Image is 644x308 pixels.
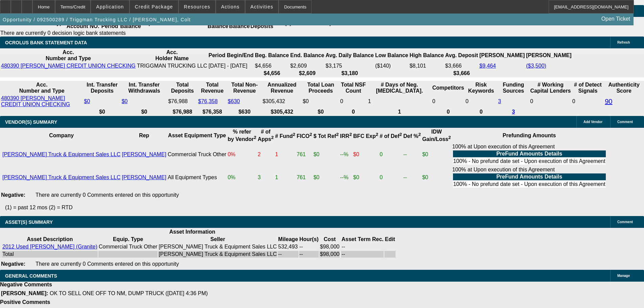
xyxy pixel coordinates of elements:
sup: 2 [271,135,273,140]
th: $4,656 [255,70,289,77]
td: [PERSON_NAME] Truck & Equipment Sales LLC [158,243,277,250]
td: $0 [422,143,451,166]
td: 100% - No prefund date set - Upon execution of this Agreement [453,158,606,165]
sup: 2 [293,132,295,137]
td: Commercial Truck Other [167,143,226,166]
span: Comment [617,120,633,124]
a: 3 [498,98,501,104]
td: TRIGGMAN TRUCKING LLC [137,63,208,69]
td: All Equipment Types [167,166,226,189]
sup: 2 [349,132,352,137]
td: [PERSON_NAME] Truck & Equipment Sales LLC [158,251,277,258]
a: 2012 Used [PERSON_NAME] (Granite) [2,244,97,250]
span: There are currently 0 Comments entered on this opportunity [35,261,179,267]
td: -- [341,243,384,250]
th: $76,358 [198,109,227,115]
td: 0 [572,95,604,108]
td: $3,175 [325,63,374,69]
b: # of Def [380,133,402,139]
sup: 2 [336,132,338,137]
div: Total [2,251,97,257]
span: Add Vendor [583,120,602,124]
a: 480390 [PERSON_NAME] CREDIT UNION CHECKING [1,63,136,69]
th: Total Non-Revenue [228,81,262,94]
th: 0 [465,109,497,115]
td: $98,000 [319,243,340,250]
button: Activities [245,0,279,13]
span: Comment [617,220,633,224]
td: -- [299,243,319,250]
th: Asset Term Recommendation [341,236,384,243]
span: Opportunity / 092500289 / Triggman Trucking LLC / [PERSON_NAME], Colt [3,17,191,22]
td: $0 [353,166,379,189]
td: -- [403,166,421,189]
th: $630 [228,109,262,115]
th: Authenticity Score [604,81,643,94]
td: -- [278,251,299,258]
a: $630 [228,98,240,104]
th: # of Detect Signals [572,81,604,94]
td: 1 [275,166,296,189]
sup: 2 [448,135,451,140]
a: [PERSON_NAME] [122,151,166,157]
th: Sum of the Total NSF Count and Total Overdraft Fee Count from Ocrolus [340,81,367,94]
b: Asset Information [169,229,215,235]
th: Equip. Type [98,236,158,243]
b: % refer by Vendor [228,129,256,142]
th: Int. Transfer Withdrawals [121,81,167,94]
th: $3,180 [325,70,374,77]
span: GENERAL COMMENTS [5,273,57,279]
b: Mileage [278,236,298,242]
td: 0 [432,95,464,108]
td: 532,493 [278,243,299,250]
p: (1) = past 12 mos (2) = RTD [5,205,644,211]
td: $8,101 [409,63,444,69]
b: IDW Gain/Loss [422,129,451,142]
a: $9,464 [479,63,496,69]
th: # Working Capital Lenders [530,81,571,94]
th: [PERSON_NAME] [526,49,572,62]
td: $3,666 [445,63,478,69]
div: 100% at Upon execution of this Agreement [452,167,606,188]
th: Edit [384,236,395,243]
sup: 2 [254,135,256,140]
th: Period Begin/End [208,49,254,62]
th: Beg. Balance [255,49,289,62]
a: $0 [122,98,128,104]
td: 1 [367,95,431,108]
td: -- [341,251,384,258]
td: $2,609 [290,63,325,69]
td: 0 [379,143,402,166]
td: [DATE] - [DATE] [208,63,254,69]
th: $305,432 [262,109,302,115]
span: 0 [530,98,533,104]
td: 3 [257,166,274,189]
th: Avg. Deposit [445,49,478,62]
th: Low Balance [375,49,409,62]
b: Seller [210,236,225,242]
td: 761 [296,166,313,189]
td: --% [340,143,352,166]
td: --% [340,166,352,189]
td: -- [299,251,319,258]
th: 1 [367,109,431,115]
td: $0 [313,143,339,166]
th: Int. Transfer Deposits [84,81,121,94]
th: $76,988 [168,109,197,115]
a: [PERSON_NAME] Truck & Equipment Sales LLC [2,174,120,180]
th: Total Revenue [198,81,227,94]
th: Risk Keywords [465,81,497,94]
td: $4,656 [255,63,289,69]
span: Resources [184,4,210,9]
span: Credit Package [135,4,173,9]
span: OK TO SELL ONE OFF TO NM, DUMP TRUCK ([DATE] 4:36 PM) [50,290,208,296]
th: 0 [432,109,464,115]
span: Application [96,4,124,9]
button: Application [91,0,129,13]
sup: 2 [400,132,402,137]
span: Manage [617,274,630,278]
span: OCROLUS BANK STATEMENT DATA [5,40,87,45]
th: $0 [84,109,121,115]
a: 90 [605,98,612,105]
th: End. Balance [290,49,325,62]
